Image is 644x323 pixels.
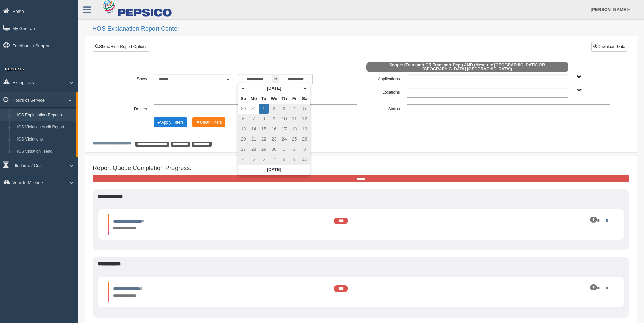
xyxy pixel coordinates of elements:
[279,93,289,104] th: Th
[238,144,249,154] td: 27
[299,93,310,104] th: Sa
[249,114,259,124] td: 7
[259,134,269,144] td: 22
[259,93,269,104] th: Tu
[289,124,299,134] td: 18
[249,93,259,104] th: Mo
[249,83,299,93] th: [DATE]
[154,117,187,127] button: Change Filter Options
[272,74,279,84] span: to
[259,124,269,134] td: 15
[279,144,289,154] td: 1
[269,134,279,144] td: 23
[269,104,279,114] td: 2
[269,114,279,124] td: 9
[366,62,568,72] span: Scope: (Transport OR Transport Dept) AND (Mesquite [GEOGRAPHIC_DATA] OR [GEOGRAPHIC_DATA] [GEOGRA...
[259,104,269,114] td: 1
[93,165,629,172] h4: Report Queue Completion Progress:
[93,42,149,52] a: Show/Hide Report Options
[361,104,403,112] label: Status
[238,93,249,104] th: Su
[12,146,76,158] a: HOS Violation Trend
[249,154,259,165] td: 5
[269,154,279,165] td: 7
[289,154,299,165] td: 9
[269,124,279,134] td: 16
[289,134,299,144] td: 25
[259,114,269,124] td: 8
[289,114,299,124] td: 11
[238,134,249,144] td: 20
[249,104,259,114] td: 31
[299,124,310,134] td: 19
[279,154,289,165] td: 8
[12,133,76,146] a: HOS Violations
[108,104,150,112] label: Drivers
[299,83,310,93] th: »
[108,74,150,82] label: Show
[299,114,310,124] td: 12
[238,114,249,124] td: 6
[591,42,627,52] button: Download Data
[249,134,259,144] td: 21
[92,26,637,33] h2: HOS Explanation Report Center
[238,154,249,165] td: 4
[361,88,403,96] label: Locations
[289,104,299,114] td: 4
[289,93,299,104] th: Fr
[238,124,249,134] td: 13
[361,74,403,82] label: Applications
[108,214,614,235] li: Expand
[279,114,289,124] td: 10
[299,144,310,154] td: 3
[259,154,269,165] td: 6
[12,109,76,122] a: HOS Explanation Reports
[279,104,289,114] td: 3
[12,121,76,133] a: HOS Violation Audit Reports
[238,83,249,93] th: «
[108,282,614,302] li: Expand
[259,144,269,154] td: 29
[269,93,279,104] th: We
[192,117,225,127] button: Change Filter Options
[279,134,289,144] td: 24
[299,154,310,165] td: 10
[249,144,259,154] td: 28
[289,144,299,154] td: 2
[299,134,310,144] td: 26
[238,104,249,114] td: 30
[238,165,310,175] th: [DATE]
[249,124,259,134] td: 14
[269,144,279,154] td: 30
[299,104,310,114] td: 5
[279,124,289,134] td: 17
